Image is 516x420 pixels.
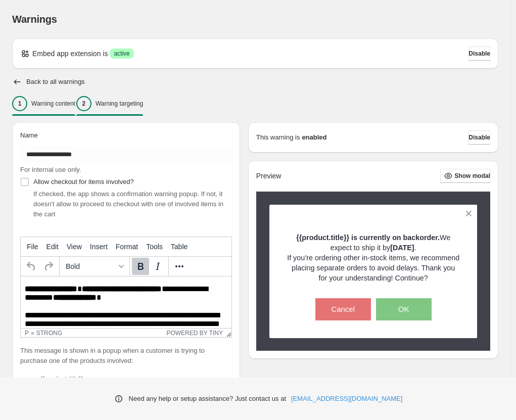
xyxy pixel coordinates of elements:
strong: is currently on backorder. [351,234,440,242]
button: 1Warning content [12,93,75,114]
div: Resize [223,329,231,337]
span: Format [116,243,138,251]
span: Allow checkout for items involved? [33,178,134,185]
iframe: Rich Text Area [21,276,231,328]
div: 2 [76,96,91,111]
p: If you’re ordering other in-stock items, we recommend placing separate orders to avoid delays. Th... [287,253,460,283]
h2: Back to all warnings [26,78,85,86]
span: Show modal [454,172,490,180]
span: For internal use only. [20,166,81,173]
h2: Preview [256,172,282,180]
button: OK [376,298,432,320]
button: Show modal [440,169,490,183]
li: {{product.title}} [40,374,232,384]
p: Warning content [31,100,75,108]
span: Name [20,131,38,139]
p: This message is shown in a popup when a customer is trying to purchase one of the products involved: [20,346,232,366]
span: Edit [46,243,59,251]
p: Warning targeting [96,100,143,108]
body: Rich Text Area. Press ALT-0 for help. [4,8,207,62]
span: Insert [90,243,108,251]
button: Disable [468,46,490,61]
button: More... [171,258,188,275]
span: View [67,243,82,251]
span: Disable [468,133,490,142]
p: This warning is [256,132,300,143]
strong: [DATE] [390,244,414,252]
span: Tools [146,243,163,251]
button: Formats [62,258,127,275]
a: [EMAIL_ADDRESS][DOMAIN_NAME] [291,394,402,404]
strong: enabled [302,132,326,143]
button: Undo [23,258,40,275]
div: 1 [12,96,27,111]
p: We expect to ship it by . [287,232,460,253]
span: If checked, the app shows a confirmation warning popup. If not, it doesn't allow to proceed to ch... [33,190,223,218]
div: p [25,330,29,337]
span: Warnings [12,14,57,25]
span: File [27,243,38,251]
button: Bold [132,258,149,275]
span: Bold [66,262,115,270]
button: Italic [149,258,166,275]
button: Disable [468,130,490,145]
button: Redo [40,258,57,275]
div: » [31,330,34,337]
a: Powered by Tiny [166,330,223,337]
span: Table [171,243,187,251]
span: active [114,50,129,58]
span: Disable [468,50,490,58]
div: strong [36,330,62,337]
button: 2Warning targeting [76,93,143,114]
p: Embed app extension is [32,49,108,59]
button: Cancel [315,298,371,320]
strong: {{product.title}} [296,234,349,242]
